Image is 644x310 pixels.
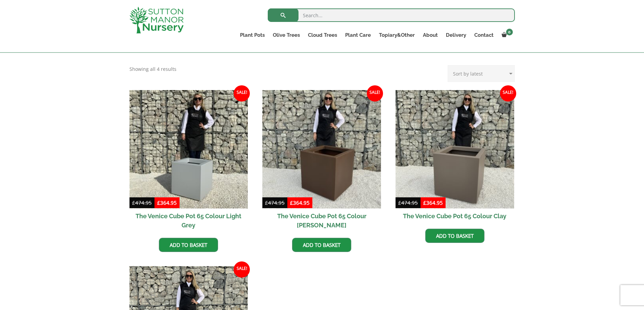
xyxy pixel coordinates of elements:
[442,30,470,40] a: Delivery
[234,85,250,102] span: Sale!
[262,208,381,233] h2: The Venice Cube Pot 65 Colour [PERSON_NAME]
[498,30,515,40] a: 0
[396,90,514,224] a: Sale! The Venice Cube Pot 65 Colour Clay
[132,199,135,206] span: £
[129,65,176,73] p: Showing all 4 results
[292,238,351,252] a: Add to basket: “The Venice Cube Pot 65 Colour Mocha Brown”
[159,238,218,252] a: Add to basket: “The Venice Cube Pot 65 Colour Light Grey”
[423,199,443,206] bdi: 364.95
[129,208,248,233] h2: The Venice Cube Pot 65 Colour Light Grey
[423,199,426,206] span: £
[375,30,419,40] a: Topiary&Other
[396,208,514,224] h2: The Venice Cube Pot 65 Colour Clay
[398,199,418,206] bdi: 474.95
[262,90,381,208] img: The Venice Cube Pot 65 Colour Mocha Brown
[132,199,152,206] bdi: 474.95
[129,90,248,233] a: Sale! The Venice Cube Pot 65 Colour Light Grey
[290,199,293,206] span: £
[398,199,401,206] span: £
[396,90,514,208] img: The Venice Cube Pot 65 Colour Clay
[367,85,383,102] span: Sale!
[470,30,498,40] a: Contact
[269,30,304,40] a: Olive Trees
[157,199,177,206] bdi: 364.95
[265,199,285,206] bdi: 474.95
[500,85,516,102] span: Sale!
[236,30,269,40] a: Plant Pots
[448,65,515,82] select: Shop order
[290,199,310,206] bdi: 364.95
[268,8,515,22] input: Search...
[304,30,341,40] a: Cloud Trees
[262,90,381,233] a: Sale! The Venice Cube Pot 65 Colour [PERSON_NAME]
[157,199,160,206] span: £
[419,30,442,40] a: About
[129,7,184,33] img: logo
[129,90,248,208] img: The Venice Cube Pot 65 Colour Light Grey
[234,261,250,278] span: Sale!
[341,30,375,40] a: Plant Care
[265,199,268,206] span: £
[425,229,484,243] a: Add to basket: “The Venice Cube Pot 65 Colour Clay”
[506,29,513,35] span: 0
